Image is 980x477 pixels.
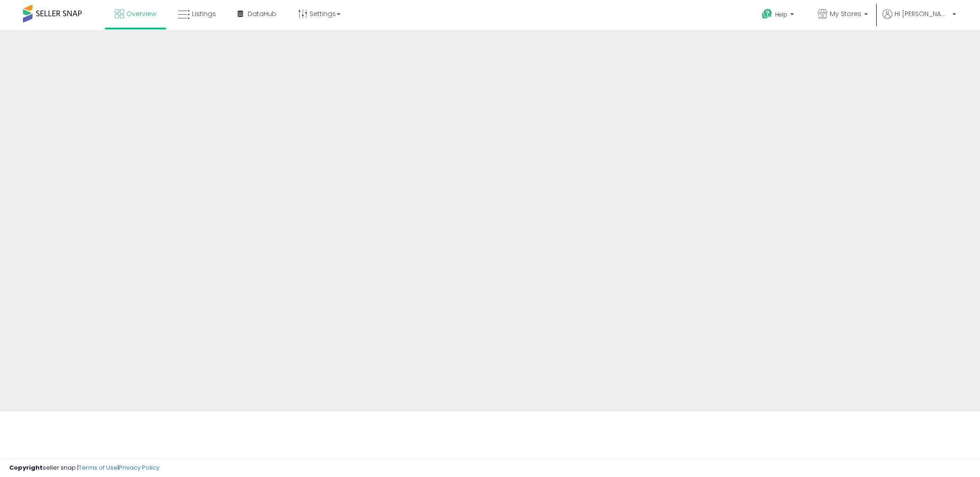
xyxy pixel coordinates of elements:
a: Hi [PERSON_NAME] [883,9,956,30]
span: Hi [PERSON_NAME] [895,9,950,18]
a: Help [754,1,803,30]
span: Overview [126,9,156,18]
span: Listings [192,9,216,18]
span: My Stores [830,9,861,18]
span: DataHub [248,9,277,18]
i: Get Help [761,8,773,20]
span: Help [775,11,787,18]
